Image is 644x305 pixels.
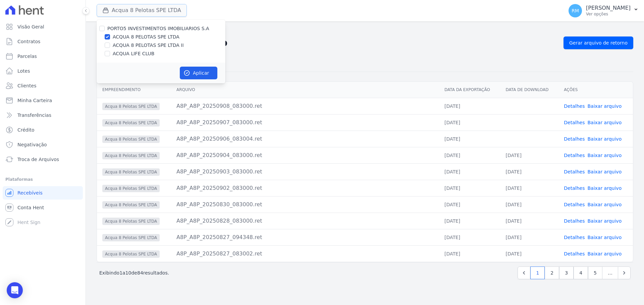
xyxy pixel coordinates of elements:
[17,141,47,148] span: Negativação
[439,82,500,98] th: Data da Exportação
[3,94,83,107] a: Minha Carteira
[439,245,500,262] td: [DATE]
[564,120,585,125] a: Detalhes
[97,82,171,98] th: Empreendimento
[558,82,633,98] th: Ações
[3,108,83,122] a: Transferências
[17,53,37,60] span: Parcelas
[587,120,622,125] a: Baixar arquivo
[176,233,434,241] div: A8P_A8P_20250827_094348.ret
[99,270,169,276] p: Exibindo a de resultados.
[586,5,631,11] p: [PERSON_NAME]
[102,234,160,241] span: Acqua 8 Pelotas SPE LTDA
[439,229,500,245] td: [DATE]
[17,204,44,211] span: Conta Hent
[176,201,434,209] div: A8P_A8P_20250830_083000.ret
[119,270,122,276] span: 1
[564,185,585,191] a: Detalhes
[587,136,622,142] a: Baixar arquivo
[564,218,585,224] a: Detalhes
[587,185,622,191] a: Baixar arquivo
[17,38,40,45] span: Contratos
[17,97,52,104] span: Minha Carteira
[3,186,83,200] a: Recebíveis
[564,202,585,207] a: Detalhes
[530,266,545,279] a: 1
[439,98,500,114] td: [DATE]
[176,119,434,127] div: A8P_A8P_20250907_083000.ret
[102,136,160,143] span: Acqua 8 Pelotas SPE LTDA
[17,112,51,119] span: Transferências
[564,169,585,174] a: Detalhes
[3,79,83,92] a: Clientes
[588,266,602,279] a: 5
[125,270,131,276] span: 10
[545,266,559,279] a: 2
[569,40,628,46] span: Gerar arquivo de retorno
[439,196,500,213] td: [DATE]
[176,217,434,225] div: A8P_A8P_20250828_083000.ret
[572,8,579,13] span: RM
[17,156,59,163] span: Troca de Arquivos
[176,250,434,258] div: A8P_A8P_20250827_083002.ret
[176,135,434,143] div: A8P_A8P_20250906_083004.ret
[3,153,83,166] a: Troca de Arquivos
[563,1,644,20] button: RM [PERSON_NAME] Ver opções
[113,50,154,57] label: ACQUA LIFE CLUB
[586,11,631,17] p: Ver opções
[439,213,500,229] td: [DATE]
[439,147,500,163] td: [DATE]
[5,175,80,183] div: Plataformas
[17,23,44,30] span: Visão Geral
[500,245,559,262] td: [DATE]
[3,35,83,48] a: Contratos
[587,153,622,158] a: Baixar arquivo
[500,82,559,98] th: Data de Download
[439,163,500,180] td: [DATE]
[176,168,434,176] div: A8P_A8P_20250903_083000.ret
[113,33,179,41] label: ACQUA 8 PELOTAS SPE LTDA
[3,138,83,151] a: Negativação
[102,152,160,159] span: Acqua 8 Pelotas SPE LTDA
[3,50,83,63] a: Parcelas
[500,147,559,163] td: [DATE]
[137,270,143,276] span: 84
[587,235,622,240] a: Baixar arquivo
[180,67,217,79] button: Aplicar
[102,168,160,176] span: Acqua 8 Pelotas SPE LTDA
[439,114,500,131] td: [DATE]
[587,218,622,224] a: Baixar arquivo
[563,36,633,49] a: Gerar arquivo de retorno
[3,64,83,78] a: Lotes
[176,151,434,159] div: A8P_A8P_20250904_083000.ret
[3,20,83,33] a: Visão Geral
[564,136,585,142] a: Detalhes
[17,189,43,196] span: Recebíveis
[102,250,160,258] span: Acqua 8 Pelotas SPE LTDA
[439,131,500,147] td: [DATE]
[17,82,36,89] span: Clientes
[500,180,559,196] td: [DATE]
[113,42,184,49] label: ACQUA 8 PELOTAS SPE LTDA II
[500,213,559,229] td: [DATE]
[559,266,574,279] a: 3
[97,27,633,34] nav: Breadcrumb
[618,266,631,279] a: Next
[102,218,160,225] span: Acqua 8 Pelotas SPE LTDA
[17,127,35,133] span: Crédito
[3,201,83,214] a: Conta Hent
[102,119,160,127] span: Acqua 8 Pelotas SPE LTDA
[97,4,187,17] button: Acqua 8 Pelotas SPE LTDA
[439,180,500,196] td: [DATE]
[102,185,160,192] span: Acqua 8 Pelotas SPE LTDA
[17,68,30,74] span: Lotes
[3,123,83,137] a: Crédito
[518,266,530,279] a: Previous
[574,266,588,279] a: 4
[97,37,558,49] h2: Exportações de Retorno
[602,266,618,279] span: …
[500,196,559,213] td: [DATE]
[587,202,622,207] a: Baixar arquivo
[171,82,439,98] th: Arquivo
[102,103,160,110] span: Acqua 8 Pelotas SPE LTDA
